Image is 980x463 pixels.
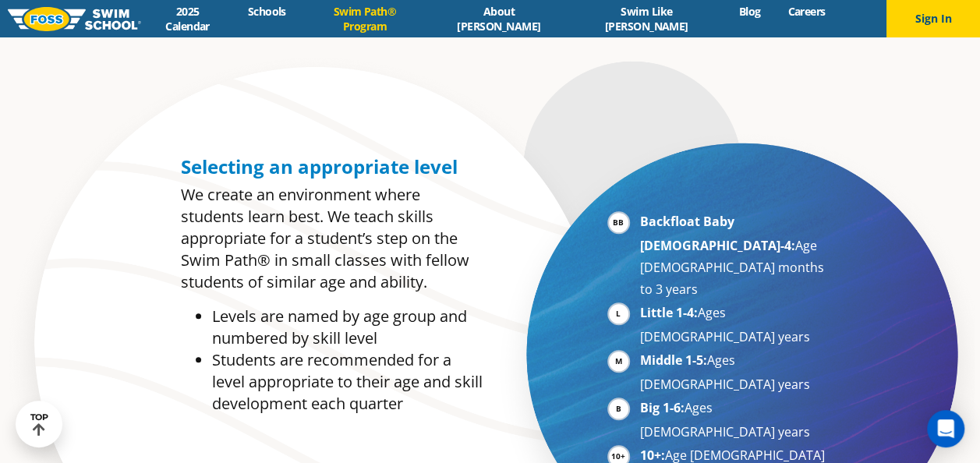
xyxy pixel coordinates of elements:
[234,4,299,19] a: Schools
[640,399,685,416] strong: Big 1-6:
[640,349,831,395] li: Ages [DEMOGRAPHIC_DATA] years
[640,213,795,254] strong: Backfloat Baby [DEMOGRAPHIC_DATA]-4:
[774,4,839,19] a: Careers
[141,4,234,34] a: 2025 Calendar
[181,184,483,293] p: We create an environment where students learn best. We teach skills appropriate for a student’s s...
[640,352,707,369] strong: Middle 1-5:
[8,7,141,31] img: FOSS Swim School Logo
[640,304,698,321] strong: Little 1-4:
[212,349,483,415] li: Students are recommended for a level appropriate to their age and skill development each quarter
[568,4,725,34] a: Swim Like [PERSON_NAME]
[640,210,831,300] li: Age [DEMOGRAPHIC_DATA] months to 3 years
[725,4,774,19] a: Blog
[640,302,831,348] li: Ages [DEMOGRAPHIC_DATA] years
[640,397,831,443] li: Ages [DEMOGRAPHIC_DATA] years
[181,154,458,179] span: Selecting an appropriate level
[30,412,48,436] div: TOP
[299,4,430,34] a: Swim Path® Program
[212,306,483,349] li: Levels are named by age group and numbered by skill level
[430,4,568,34] a: About [PERSON_NAME]
[927,410,964,447] div: Open Intercom Messenger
